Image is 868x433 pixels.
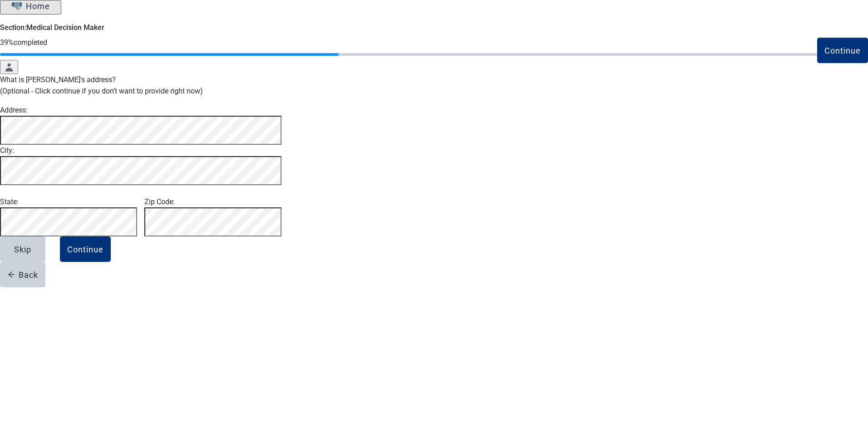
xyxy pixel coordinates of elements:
[11,1,50,10] div: Home
[11,2,23,10] img: Elephant
[14,245,31,254] div: Skip
[60,236,111,262] button: Continue
[817,38,868,63] button: Continue
[8,271,15,278] span: arrow-left
[824,46,861,55] div: Continue
[67,245,104,254] div: Continue
[144,197,175,206] label: Zip Code :
[8,270,38,279] div: Back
